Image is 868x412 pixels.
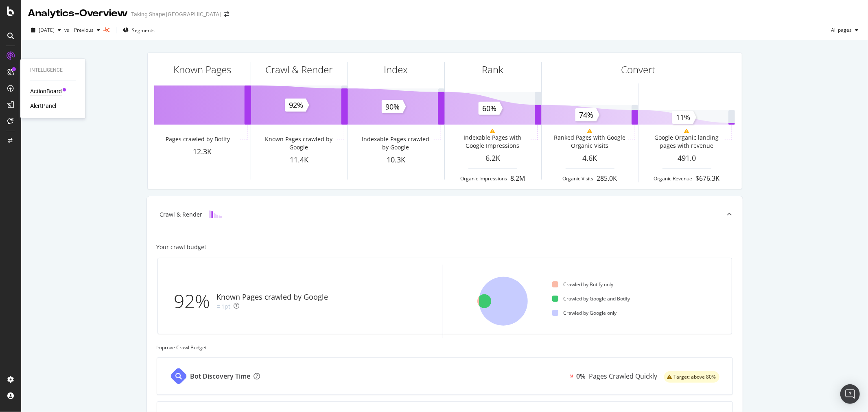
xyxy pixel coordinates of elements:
div: Crawled by Botify only [552,281,613,288]
button: [DATE] [28,24,64,37]
div: Improve Crawl Budget [157,344,733,351]
span: vs [64,26,71,33]
div: Rank [482,63,504,77]
div: 11.4K [251,155,348,165]
a: ActionBoard [30,88,62,96]
button: Segments [120,24,158,37]
div: Crawl & Render [266,63,333,77]
a: AlertPanel [30,102,56,110]
div: Crawled by Google and Botify [552,295,630,302]
button: All pages [828,24,861,37]
div: Known Pages crawled by Google [217,292,328,302]
div: arrow-right-arrow-left [224,11,229,17]
div: Bot Discovery Time [190,372,251,381]
div: Crawled by Google only [552,309,617,316]
div: warning label [664,371,719,383]
div: Your crawl budget [157,243,207,251]
div: 6.2K [445,153,541,164]
img: block-icon [209,210,222,218]
div: 12.3K [154,147,251,157]
div: Crawl & Render [160,210,203,219]
span: Previous [71,26,94,33]
div: 0% [577,372,586,381]
a: Bot Discovery Time0%Pages Crawled Quicklywarning label [157,357,733,395]
div: Open Intercom Messenger [840,384,860,404]
div: Organic Impressions [461,175,507,182]
div: 1pt [222,302,231,311]
div: Pages Crawled Quickly [589,372,658,381]
div: Intelligence [30,67,76,74]
button: Previous [71,24,103,37]
img: Equal [217,305,220,308]
div: Indexable Pages with Google Impressions [456,134,529,150]
div: Indexable Pages crawled by Google [359,135,432,151]
div: Taking Shape [GEOGRAPHIC_DATA] [131,10,221,18]
span: 2025 Sep. 16th [39,26,55,33]
span: Target: above 80% [674,375,716,379]
div: 10.3K [348,155,444,165]
div: Known Pages [173,63,231,77]
div: Known Pages crawled by Google [262,135,335,151]
span: Segments [132,27,155,34]
span: All pages [828,26,852,33]
div: Index [384,63,408,77]
div: Analytics - Overview [28,7,128,20]
div: 92% [174,288,217,315]
div: 8.2M [511,174,525,183]
div: Pages crawled by Botify [166,135,230,143]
